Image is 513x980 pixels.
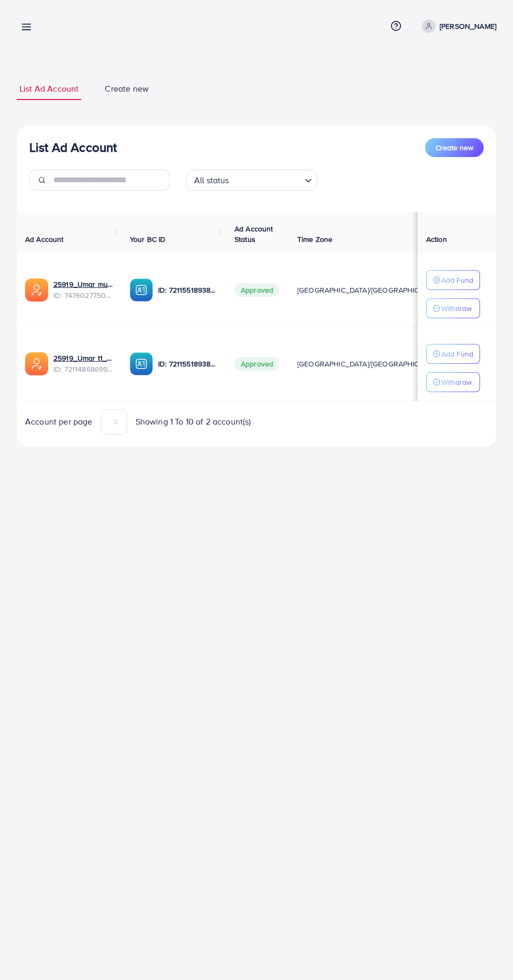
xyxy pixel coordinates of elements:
span: ID: 7476027750877626369 [53,290,113,300]
span: Approved [235,357,280,371]
span: Create new [105,83,149,95]
p: Add Fund [441,274,473,286]
span: Your BC ID [130,234,166,244]
button: Add Fund [426,344,480,364]
span: List Ad Account [19,83,79,95]
div: <span class='underline'>25919_Umar t1_1679070383896</span></br>7211486869945712641 [53,353,113,374]
p: ID: 7211551893808545793 [158,358,218,370]
span: Time Zone [297,234,332,244]
p: ID: 7211551893808545793 [158,284,218,296]
div: <span class='underline'>25919_Umar mumtaz_1740648371024</span></br>7476027750877626369 [53,279,113,300]
span: ID: 7211486869945712641 [53,364,113,374]
img: ic-ba-acc.ded83a64.svg [130,352,153,375]
span: [GEOGRAPHIC_DATA]/[GEOGRAPHIC_DATA] [297,285,443,295]
p: Withdraw [441,376,472,388]
button: Withdraw [426,372,480,392]
span: Create new [436,142,473,153]
a: 25919_Umar t1_1679070383896 [53,353,113,363]
a: 25919_Umar mumtaz_1740648371024 [53,279,113,289]
p: Withdraw [441,302,472,315]
p: [PERSON_NAME] [440,20,496,32]
span: Account per page [25,416,93,428]
span: Approved [235,283,280,297]
button: Add Fund [426,270,480,290]
span: All status [192,173,231,188]
h3: List Ad Account [29,140,117,155]
a: [PERSON_NAME] [418,19,496,33]
img: ic-ba-acc.ded83a64.svg [130,279,153,302]
img: ic-ads-acc.e4c84228.svg [25,352,48,375]
input: Search for option [232,171,300,188]
span: [GEOGRAPHIC_DATA]/[GEOGRAPHIC_DATA] [297,359,443,369]
p: Add Fund [441,348,473,360]
button: Create new [425,138,484,157]
span: Showing 1 To 10 of 2 account(s) [136,416,251,428]
button: Withdraw [426,298,480,318]
span: Action [426,234,447,244]
span: Ad Account [25,234,64,244]
img: ic-ads-acc.e4c84228.svg [25,279,48,302]
span: Ad Account Status [235,224,273,244]
div: Search for option [186,170,317,191]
